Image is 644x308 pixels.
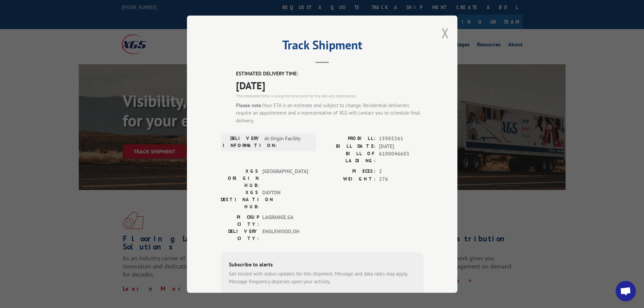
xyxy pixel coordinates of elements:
label: WEIGHT: [322,175,376,183]
label: PICKUP CITY: [221,214,259,228]
label: BILL OF LADING: [322,150,376,164]
span: LAGRANGE , GA [262,214,308,228]
div: Subscribe to alerts [229,260,415,270]
span: 276 [379,175,424,183]
label: BILL DATE: [322,142,376,150]
div: The estimated time is using the time zone for the delivery destination. [236,93,424,99]
span: 6100046683 [379,150,424,164]
span: ENGLEWOOD , OH [262,228,308,242]
label: PIECES: [322,168,376,175]
span: [DATE] [236,77,424,93]
a: Open chat [616,281,636,301]
span: 2 [379,168,424,175]
span: [DATE] [379,142,424,150]
strong: Please note: [236,102,263,108]
h2: Track Shipment [221,40,424,53]
span: [GEOGRAPHIC_DATA] [262,168,308,189]
label: XGS ORIGIN HUB: [221,168,259,189]
label: PROBILL: [322,135,376,143]
label: DELIVERY CITY: [221,228,259,242]
label: ESTIMATED DELIVERY TIME: [236,70,424,78]
span: DAYTON [262,189,308,210]
span: 15985261 [379,135,424,143]
div: Your ETA is an estimate and subject to change. Residential deliveries require an appointment and ... [236,101,424,124]
label: XGS DESTINATION HUB: [221,189,259,210]
label: DELIVERY INFORMATION: [223,135,261,149]
span: At Origin Facility [264,135,310,149]
div: Get texted with status updates for this shipment. Message and data rates may apply. Message frequ... [229,270,415,285]
button: Close modal [442,24,449,42]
